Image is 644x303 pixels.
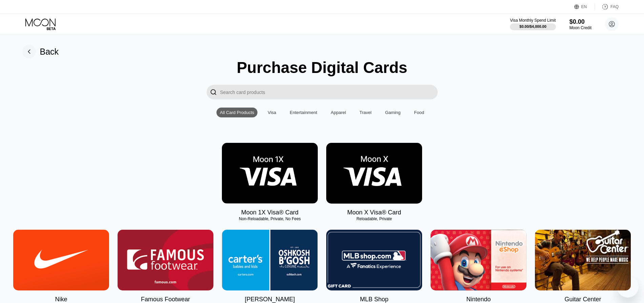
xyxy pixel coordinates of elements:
[569,18,591,30] div: $0.00Moon Credit
[617,276,639,298] iframe: Button to launch messaging window
[385,110,401,115] div: Gaming
[141,296,190,303] div: Famous Footwear
[326,216,422,221] div: Reloadable, Private
[574,3,595,10] div: EN
[564,296,601,303] div: Guitar Center
[595,3,619,10] div: FAQ
[286,108,320,117] div: Entertainment
[569,25,591,30] div: Moon Credit
[210,88,217,96] div: 
[347,209,401,216] div: Moon X Visa® Card
[382,108,404,117] div: Gaming
[411,108,428,117] div: Food
[245,296,295,303] div: [PERSON_NAME]
[360,296,388,303] div: MLB Shop
[237,58,408,77] div: Purchase Digital Cards
[40,47,59,57] div: Back
[569,18,591,25] div: $0.00
[327,108,349,117] div: Apparel
[519,24,546,29] div: $0.00 / $4,000.00
[220,85,438,99] input: Search card products
[220,110,254,115] div: All Card Products
[581,4,587,9] div: EN
[610,4,619,9] div: FAQ
[290,110,317,115] div: Entertainment
[510,18,556,30] div: Visa Monthly Spend Limit$0.00/$4,000.00
[414,110,424,115] div: Food
[241,209,298,216] div: Moon 1X Visa® Card
[264,108,279,117] div: Visa
[331,110,346,115] div: Apparel
[466,296,491,303] div: Nintendo
[359,110,372,115] div: Travel
[356,108,375,117] div: Travel
[510,18,556,23] div: Visa Monthly Spend Limit
[207,85,220,99] div: 
[268,110,276,115] div: Visa
[222,216,318,221] div: Non-Reloadable, Private, No Fees
[55,296,67,303] div: Nike
[216,108,257,117] div: All Card Products
[22,45,59,58] div: Back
